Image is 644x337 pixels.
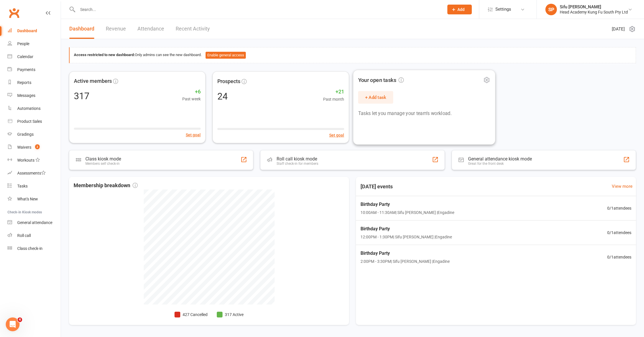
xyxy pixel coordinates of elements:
[277,156,318,162] div: Roll call kiosk mode
[186,132,201,138] button: Set goal
[447,5,472,14] button: Add
[7,37,61,50] a: People
[7,50,61,63] a: Calendar
[6,317,20,331] iframe: Intercom live chat
[323,96,344,102] span: Past month
[457,7,465,12] span: Add
[176,19,210,39] a: Recent Activity
[468,162,532,166] div: Great for the front desk
[17,184,28,188] div: Tasks
[7,76,61,89] a: Reports
[329,132,344,138] button: Set goal
[545,4,557,15] div: SP
[17,67,35,72] div: Payments
[17,145,31,150] div: Waivers
[17,80,31,85] div: Reports
[7,128,61,141] a: Gradings
[17,54,33,59] div: Calendar
[607,205,631,211] span: 0 / 1 attendees
[182,96,201,102] span: Past week
[175,311,208,318] li: 427 Cancelled
[7,229,61,242] a: Roll call
[17,197,38,201] div: What's New
[495,3,511,16] span: Settings
[18,317,22,322] span: 4
[358,110,490,117] p: Tasks let you manage your team's workload.
[7,24,61,37] a: Dashboard
[607,229,631,236] span: 0 / 1 attendees
[17,246,43,251] div: Class check-in
[17,171,46,175] div: Assessments
[17,220,52,225] div: General attendance
[17,158,34,162] div: Workouts
[206,52,246,59] button: Enable general access
[323,87,344,96] span: +21
[69,19,94,39] a: Dashboard
[7,115,61,128] a: Product Sales
[7,89,61,102] a: Messages
[74,53,135,57] strong: Access restricted to new dashboard:
[7,193,61,206] a: What's New
[361,258,450,265] span: 2:00PM - 3:30PM | Sifu [PERSON_NAME] | Engadine
[17,132,34,137] div: Gradings
[217,91,228,101] div: 24
[361,234,452,240] span: 12:00PM - 1:30PM | Sifu [PERSON_NAME] | Engadine
[137,19,164,39] a: Attendance
[74,91,89,101] div: 317
[17,233,31,238] div: Roll call
[106,19,126,39] a: Revenue
[7,63,61,76] a: Payments
[560,9,628,15] div: Head Academy Kung Fu South Pty Ltd
[361,250,450,257] span: Birthday Party
[361,209,454,216] span: 10:00AM - 11:30AM | Sifu [PERSON_NAME] | Engadine
[217,77,240,85] span: Prospects
[35,144,40,149] span: 2
[7,167,61,180] a: Assessments
[17,28,37,33] div: Dashboard
[7,154,61,167] a: Workouts
[358,76,404,85] span: Your open tasks
[361,225,452,233] span: Birthday Party
[277,162,318,166] div: Staff check-in for members
[74,181,138,190] span: Membership breakdown
[7,216,61,229] a: General attendance kiosk mode
[607,254,631,260] span: 0 / 1 attendees
[560,4,628,9] div: Sifu [PERSON_NAME]
[7,180,61,193] a: Tasks
[7,242,61,255] a: Class kiosk mode
[17,93,35,98] div: Messages
[76,5,440,14] input: Search...
[612,26,625,32] span: [DATE]
[85,162,121,166] div: Members self check-in
[17,119,42,124] div: Product Sales
[468,156,532,162] div: General attendance kiosk mode
[361,201,454,208] span: Birthday Party
[85,156,121,162] div: Class kiosk mode
[356,181,397,192] h3: [DATE] events
[217,311,244,318] li: 317 Active
[7,6,21,20] a: Clubworx
[74,52,631,59] div: Only admins can see the new dashboard.
[358,91,393,104] button: + Add task
[17,106,41,111] div: Automations
[17,41,29,46] div: People
[182,88,201,96] span: +6
[612,183,632,190] a: View more
[7,141,61,154] a: Waivers 2
[74,77,112,85] span: Active members
[7,102,61,115] a: Automations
